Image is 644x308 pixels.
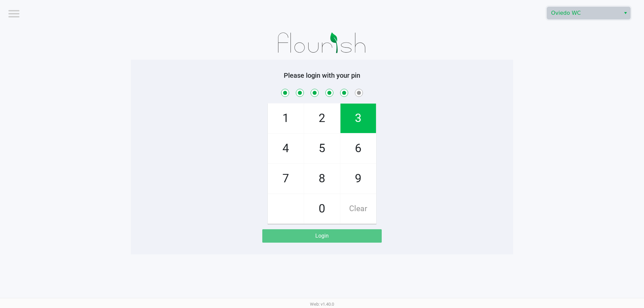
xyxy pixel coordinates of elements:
[304,194,340,224] span: 0
[340,134,376,163] span: 6
[310,302,334,307] span: Web: v1.40.0
[551,9,616,17] span: Oviedo WC
[304,134,340,163] span: 5
[340,104,376,133] span: 3
[621,7,630,19] button: Select
[268,104,304,133] span: 1
[136,71,508,79] h5: Please login with your pin
[268,164,304,193] span: 7
[304,164,340,193] span: 8
[304,104,340,133] span: 2
[268,134,304,163] span: 4
[340,164,376,193] span: 9
[340,194,376,224] span: Clear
